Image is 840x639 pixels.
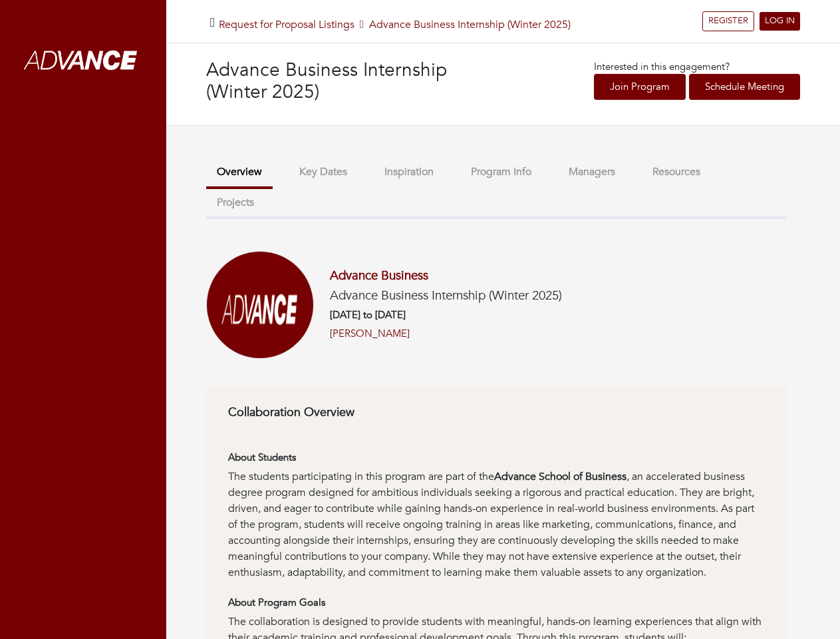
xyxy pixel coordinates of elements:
[13,23,153,100] img: whiteAdvanceLogo.png
[219,19,571,31] h5: Advance Business Internship (Winter 2025)
[330,288,562,304] h5: Advance Business Internship (Winter 2025)
[219,17,354,32] a: Request for Proposal Listings
[289,158,358,186] button: Key Dates
[494,469,627,484] strong: Advance School of Business
[206,158,273,189] button: Overview
[330,309,562,321] h6: [DATE] to [DATE]
[228,405,765,420] h6: Collaboration Overview
[228,596,765,608] h6: About Program Goals
[760,12,800,31] a: LOG IN
[330,326,410,341] a: [PERSON_NAME]
[702,11,754,31] a: REGISTER
[228,469,765,580] div: The students participating in this program are part of the , an accelerated business degree progr...
[558,158,626,186] button: Managers
[689,74,800,100] a: Schedule Meeting
[206,251,314,359] img: Screenshot%202025-01-03%20at%2011.33.57%E2%80%AFAM.png
[594,59,800,75] p: Interested in this engagement?
[460,158,542,186] button: Program Info
[206,59,503,104] h3: Advance Business Internship (Winter 2025)
[594,74,686,100] a: Join Program
[228,451,765,463] h6: About Students
[206,188,265,217] button: Projects
[374,158,444,186] button: Inspiration
[330,267,428,284] a: Advance Business
[642,158,711,186] button: Resources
